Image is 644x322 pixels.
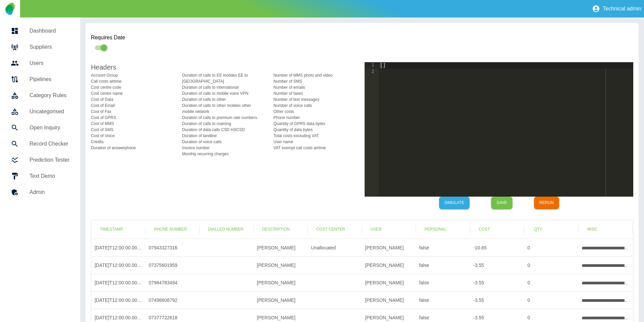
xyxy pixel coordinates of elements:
div: -3.55 [470,256,524,274]
div: 0 [524,256,578,274]
h5: Users [30,59,69,67]
div: ISABELLA BERTAZI [254,256,308,274]
div: false [416,291,470,309]
p: Duration of calls to mobile voice VPN [182,90,268,96]
button: User [365,223,387,236]
button: Personal [419,223,452,236]
p: Duration of calls to other mobiles other mobile network [182,103,268,115]
p: Duration of calls to other [182,96,268,103]
div: false [416,239,470,256]
div: 07498608792 [145,291,199,309]
p: Duration of voice calls [182,139,268,145]
button: Misc [582,223,603,236]
h5: Suppliers [30,43,69,51]
div: 2025-09-27T12:00:00.000Z [91,239,145,256]
a: Suppliers [5,39,75,55]
p: Other costs [273,109,359,115]
button: Save [491,197,513,209]
h5: Open Inquiry [30,124,69,132]
div: -3.55 [470,291,524,309]
button: Cost [473,223,495,236]
div: ALEXANDRE BABINOT [362,274,416,291]
p: Technical admin [603,6,641,12]
p: Quantity of GPRS data bytes [273,121,359,127]
p: Cost of MMS [91,121,177,127]
div: AMISA SAARI [254,291,308,309]
p: Number of voice calls [273,103,359,109]
h5: Pipelines [30,75,69,83]
div: 2 [365,69,379,75]
a: Open Inquiry [5,120,75,136]
a: Prediction Tester [5,152,75,168]
div: 0 [524,274,578,291]
a: Admin [5,184,75,200]
div: ALEXANDRE BABINOT [254,274,308,291]
p: Credits [91,139,177,145]
div: 2025-09-27T12:00:00.000Z [91,291,145,309]
button: Timestamp [95,223,128,236]
h5: Dashboard [30,27,69,35]
div: AMISA SAARI [362,291,416,309]
h5: Record Checker [30,140,69,148]
a: Pipelines [5,71,75,87]
a: Users [5,55,75,71]
button: Dialled Number [203,223,249,236]
p: Duration of calls to EE mobiles EE to [GEOGRAPHIC_DATA] [182,72,268,84]
p: Account Group [91,72,177,78]
h5: Uncategorised [30,108,69,116]
h5: Admin [30,188,69,196]
p: VAT exempt call costs airtime [273,145,359,151]
p: Number of SMS [273,78,359,84]
a: Text Demo [5,168,75,184]
p: Monthly recurring charges [182,151,268,157]
div: RAHUL LALCHANDANI [362,239,416,256]
p: Phone number [273,115,359,121]
button: Cost Center [311,223,351,236]
button: Rerun [534,197,559,209]
div: 07375601959 [145,256,199,274]
p: Total costs excluding VAT [273,133,359,139]
img: Logo [5,3,14,15]
p: Number of text messages [273,96,359,103]
div: 07984783494 [145,274,199,291]
button: Simulate [439,197,470,209]
p: Cost of SMS [91,127,177,133]
button: Description [257,223,295,236]
div: -3.55 [470,274,524,291]
div: false [416,256,470,274]
p: Cost of Email [91,103,177,109]
a: Dashboard [5,23,75,39]
p: Call costs airtime [91,78,177,84]
div: 0 [524,239,578,256]
p: Duration of calls to international [182,84,268,90]
p: Duration of landline [182,133,268,139]
h5: Category Rules [30,91,69,99]
p: Cost of Data [91,96,177,103]
p: Cost centre code [91,84,177,90]
label: Requires Date [91,34,633,41]
p: Invoice number [182,145,268,151]
div: false [416,274,470,291]
p: Duration of calls to premium rate numbers [182,115,268,121]
p: Number of faxes [273,90,359,96]
p: Cost of GPRS [91,115,177,121]
div: 1 [365,62,379,69]
button: Technical admin [589,2,644,15]
p: User name [273,139,359,145]
p: Number of emails [273,84,359,90]
div: 0 [524,291,578,309]
p: Duration of data calls CSD HSCSD [182,127,268,133]
div: -10.65 [470,239,524,256]
h4: Headers [91,62,360,72]
div: RAHUL LALCHANDANI [254,239,308,256]
p: Number of MMS photo and video [273,72,359,78]
div: ISABELLA BERTAZI [362,256,416,274]
h5: Prediction Tester [30,156,69,164]
p: Cost centre name [91,90,177,96]
p: Cost of Fax [91,109,177,115]
button: Phone Number [149,223,192,236]
p: Cost of Voice [91,133,177,139]
div: 2025-09-27T12:00:00.000Z [91,274,145,291]
h5: Text Demo [30,172,69,180]
div: 07943327316 [145,239,199,256]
